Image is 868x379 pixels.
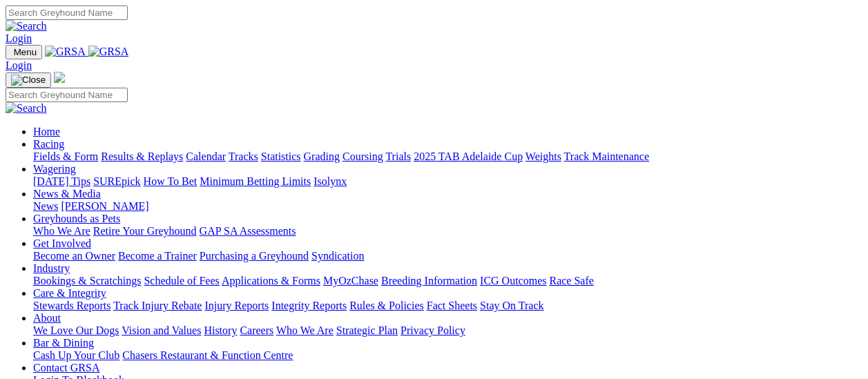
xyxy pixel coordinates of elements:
[480,275,546,286] a: ICG Outcomes
[93,175,140,187] a: SUREpick
[6,88,128,102] input: Search
[33,349,862,362] div: Bar & Dining
[33,188,101,200] a: News & Media
[33,175,862,188] div: Wagering
[33,213,120,224] a: Greyhounds as Pets
[200,225,296,237] a: GAP SA Assessments
[33,250,862,262] div: Get Involved
[113,300,202,311] a: Track Injury Rebate
[33,175,90,187] a: [DATE] Tips
[122,324,201,336] a: Vision and Values
[323,275,378,286] a: MyOzChase
[33,300,862,312] div: Care & Integrity
[61,200,148,212] a: [PERSON_NAME]
[6,72,51,88] button: Toggle navigation
[33,287,106,299] a: Care & Integrity
[6,6,128,20] input: Search
[385,150,411,162] a: Trials
[427,300,477,311] a: Fact Sheets
[200,175,311,187] a: Minimum Betting Limits
[401,324,465,336] a: Privacy Policy
[33,163,76,175] a: Wagering
[304,150,340,162] a: Grading
[200,250,309,262] a: Purchasing a Greyhound
[33,275,141,286] a: Bookings & Scratchings
[6,20,47,32] img: Search
[204,300,269,311] a: Injury Reports
[222,275,320,286] a: Applications & Forms
[6,59,32,71] a: Login
[118,250,197,262] a: Become a Trainer
[33,237,91,249] a: Get Involved
[186,150,226,162] a: Calendar
[33,300,110,311] a: Stewards Reports
[33,275,862,287] div: Industry
[314,175,347,187] a: Isolynx
[33,312,61,324] a: About
[311,250,364,262] a: Syndication
[33,126,60,137] a: Home
[33,349,119,361] a: Cash Up Your Club
[93,225,197,237] a: Retire Your Greyhound
[33,200,862,213] div: News & Media
[564,150,649,162] a: Track Maintenance
[33,250,115,262] a: Become an Owner
[343,150,383,162] a: Coursing
[336,324,398,336] a: Strategic Plan
[11,75,46,86] img: Close
[88,46,129,58] img: GRSA
[261,150,301,162] a: Statistics
[229,150,258,162] a: Tracks
[45,46,86,58] img: GRSA
[33,225,862,237] div: Greyhounds as Pets
[33,362,99,373] a: Contact GRSA
[33,225,90,237] a: Who We Are
[414,150,523,162] a: 2025 TAB Adelaide Cup
[14,47,37,57] span: Menu
[271,300,347,311] a: Integrity Reports
[122,349,293,361] a: Chasers Restaurant & Function Centre
[204,324,237,336] a: History
[480,300,543,311] a: Stay On Track
[6,32,32,44] a: Login
[240,324,273,336] a: Careers
[33,138,64,150] a: Racing
[101,150,183,162] a: Results & Replays
[6,102,47,115] img: Search
[33,200,58,212] a: News
[349,300,424,311] a: Rules & Policies
[54,72,65,83] img: logo-grsa-white.png
[525,150,561,162] a: Weights
[276,324,334,336] a: Who We Are
[33,324,862,337] div: About
[6,45,42,59] button: Toggle navigation
[33,337,94,349] a: Bar & Dining
[33,150,862,163] div: Racing
[549,275,593,286] a: Race Safe
[381,275,477,286] a: Breeding Information
[144,175,197,187] a: How To Bet
[144,275,219,286] a: Schedule of Fees
[33,150,98,162] a: Fields & Form
[33,262,70,274] a: Industry
[33,324,119,336] a: We Love Our Dogs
